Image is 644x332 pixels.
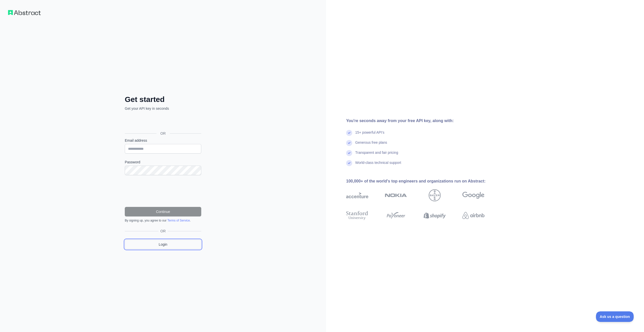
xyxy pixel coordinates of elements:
label: Password [125,160,201,165]
div: By signing up, you agree to our . [125,218,201,223]
div: World-class technical support [355,160,401,170]
img: bayer [429,189,441,201]
iframe: Toggle Customer Support [596,311,634,322]
img: Workflow [8,10,41,15]
a: Login [125,240,201,249]
img: airbnb [462,210,485,221]
img: check mark [346,150,352,156]
a: Terms of Service [167,219,190,222]
img: check mark [346,130,352,136]
h2: Get started [125,95,201,104]
p: Get your API key in seconds [125,106,201,111]
img: check mark [346,160,352,166]
iframe: Кнопка "Войти с аккаунтом Google" [122,117,203,128]
img: stanford university [346,210,368,221]
div: Generous free plans [355,140,387,150]
img: google [462,189,485,201]
img: check mark [346,140,352,146]
div: You're seconds away from your free API key, along with: [346,118,501,124]
img: nokia [385,189,407,201]
div: 15+ powerful API's [355,130,384,140]
img: payoneer [385,210,407,221]
div: 100,000+ of the world's top engineers and organizations run on Abstract: [346,178,501,184]
span: OR [156,131,170,136]
button: Continue [125,207,201,216]
iframe: reCAPTCHA [125,181,201,201]
span: OR [158,229,168,234]
div: Transparent and fair pricing [355,150,398,160]
label: Email address [125,138,201,143]
img: accenture [346,189,368,201]
img: shopify [424,210,446,221]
